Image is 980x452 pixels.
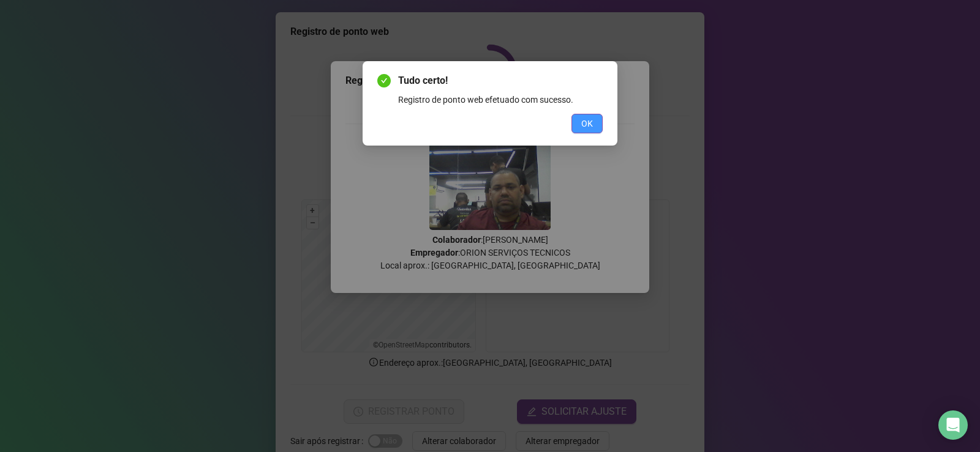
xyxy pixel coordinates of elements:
[377,74,391,87] span: check-circle
[581,117,593,130] span: OK
[398,93,603,106] div: Registro de ponto web efetuado com sucesso.
[938,410,968,440] div: Open Intercom Messenger
[571,114,603,133] button: OK
[398,73,603,88] span: Tudo certo!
